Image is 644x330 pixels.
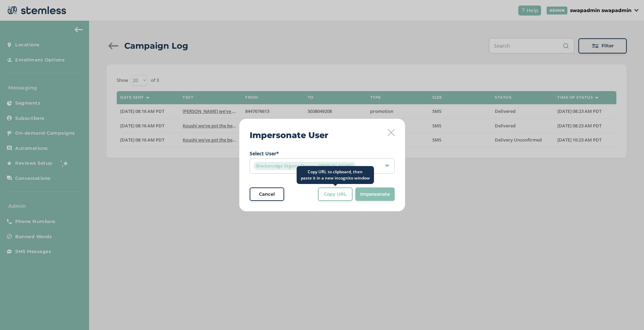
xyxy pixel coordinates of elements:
button: Cancel [250,187,284,201]
label: Select User [250,150,395,157]
h2: Impersonate User [250,129,328,142]
button: Impersonate [355,187,395,201]
span: Copy URL [324,191,347,198]
span: Cancel [259,191,275,198]
button: Copy URL [318,187,353,201]
span: Breckenridge Organic Therapy ([PERSON_NAME]) [253,162,356,170]
iframe: Chat Widget [609,297,644,330]
span: Impersonate [360,191,390,198]
div: Copy URL to clipboard, then paste it in a new incognito window [297,166,374,184]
